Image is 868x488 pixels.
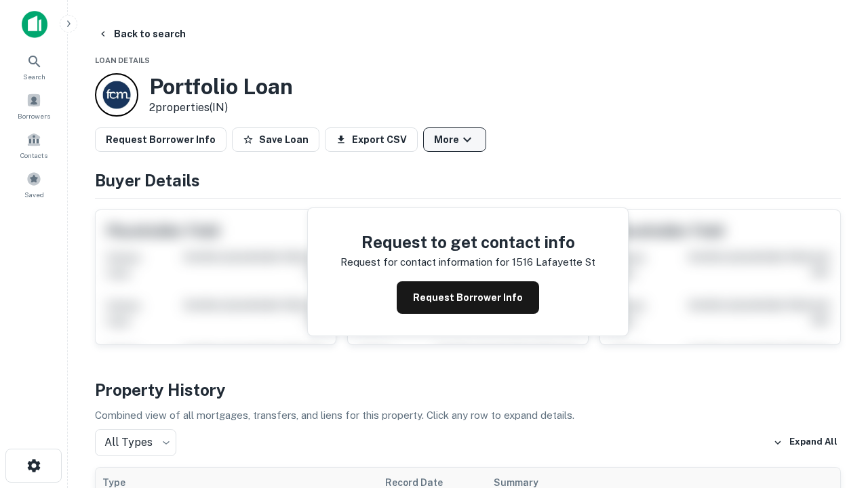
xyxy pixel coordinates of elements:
button: Expand All [770,432,841,453]
span: Contacts [20,150,47,161]
a: Borrowers [4,87,64,124]
p: Combined view of all mortgages, transfers, and liens for this property. Click any row to expand d... [95,407,841,424]
a: Saved [4,166,64,203]
h4: Request to get contact info [340,230,595,254]
iframe: Chat Widget [800,336,868,401]
button: Back to search [92,22,191,46]
img: capitalize-icon.png [22,11,47,38]
div: All Types [95,429,176,456]
button: More [423,127,486,152]
button: Request Borrower Info [397,281,539,314]
button: Save Loan [232,127,319,152]
p: 2 properties (IN) [149,100,293,116]
span: Search [23,71,45,82]
h4: Buyer Details [95,168,841,192]
span: Borrowers [18,110,50,121]
a: Search [4,48,64,85]
span: Saved [24,189,44,200]
button: Export CSV [325,127,418,152]
p: 1516 lafayette st [512,254,595,270]
h3: Portfolio Loan [149,74,293,100]
h4: Property History [95,378,841,402]
span: Loan Details [95,56,150,64]
a: Contacts [4,127,64,163]
button: Request Borrower Info [95,127,226,152]
p: Request for contact information for [340,254,509,270]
